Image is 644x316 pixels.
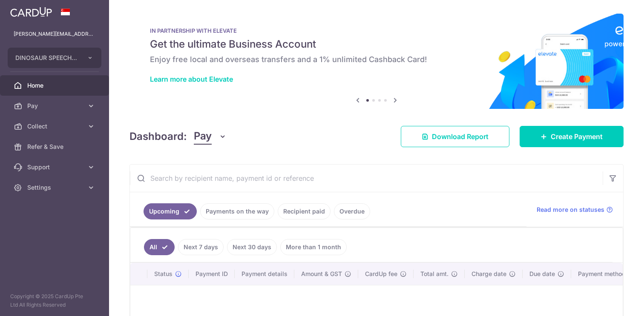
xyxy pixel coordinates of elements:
a: Upcoming [144,203,197,219]
h4: Dashboard: [129,129,187,144]
img: CardUp [10,7,52,17]
span: Settings [27,183,83,192]
img: Renovation banner [129,14,624,109]
span: Create Payment [551,131,603,142]
span: Pay [27,102,83,110]
a: Read more on statuses [537,205,613,214]
span: Total amt. [420,270,448,278]
span: Amount & GST [301,270,342,278]
p: IN PARTNERSHIP WITH ELEVATE [150,27,603,34]
span: Support [27,163,83,171]
a: Recipient paid [278,203,331,219]
span: Due date [529,270,555,278]
span: Pay [194,128,212,145]
span: Charge date [471,270,506,278]
button: DINOSAUR SPEECH THERAPY PTE. LTD. [8,48,101,68]
a: Learn more about Elevate [150,75,233,83]
button: Pay [194,128,227,145]
p: [PERSON_NAME][EMAIL_ADDRESS][DOMAIN_NAME] [14,30,95,38]
input: Search by recipient name, payment id or reference [130,165,603,192]
a: Next 7 days [178,239,224,255]
span: Download Report [432,131,489,142]
th: Payment method [571,263,636,285]
span: Home [27,81,83,90]
h5: Get the ultimate Business Account [150,37,603,51]
a: Download Report [401,126,509,147]
span: DINOSAUR SPEECH THERAPY PTE. LTD. [15,54,78,62]
a: All [144,239,175,255]
a: More than 1 month [280,239,347,255]
span: Refer & Save [27,142,83,151]
a: Create Payment [520,126,624,147]
a: Next 30 days [227,239,277,255]
span: Read more on statuses [537,205,604,214]
span: CardUp fee [365,270,397,278]
th: Payment ID [189,263,235,285]
span: Status [154,270,172,278]
a: Overdue [334,203,370,219]
h6: Enjoy free local and overseas transfers and a 1% unlimited Cashback Card! [150,54,603,65]
a: Payments on the way [200,203,274,219]
span: Collect [27,122,83,131]
th: Payment details [235,263,294,285]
